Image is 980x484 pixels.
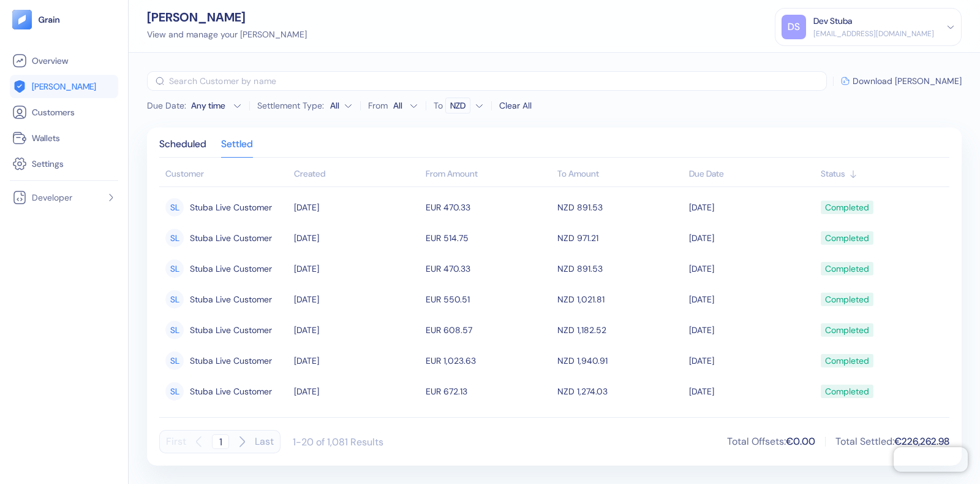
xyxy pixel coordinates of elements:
[423,223,554,253] td: EUR 514.75
[554,163,686,187] th: To Amount
[190,228,272,248] span: Stuba Live Customer
[191,99,228,112] div: Any time
[38,15,61,24] img: logo
[841,77,962,85] button: Download [PERSON_NAME]
[294,167,420,180] div: Sort ascending
[291,407,423,437] td: [DATE]
[165,382,184,401] div: SL
[165,351,184,370] div: SL
[686,223,818,253] td: [DATE]
[12,105,116,120] a: Customers
[293,436,383,448] div: 1-20 of 1,081 Results
[32,55,68,67] span: Overview
[255,430,274,453] button: Last
[554,315,686,345] td: NZD 1,182.52
[32,158,64,170] span: Settings
[825,197,869,218] div: Completed
[686,376,818,407] td: [DATE]
[147,99,242,112] button: Due Date:Any time
[825,289,869,310] div: Completed
[12,53,116,68] a: Overview
[165,259,184,278] div: SL
[499,99,532,112] div: Clear All
[291,192,423,223] td: [DATE]
[786,435,815,448] span: €0.00
[291,284,423,315] td: [DATE]
[686,345,818,376] td: [DATE]
[554,376,686,407] td: NZD 1,274.03
[169,71,827,91] input: Search Customer by name
[554,253,686,284] td: NZD 891.53
[165,229,184,247] div: SL
[782,15,806,39] div: DS
[686,407,818,437] td: [DATE]
[32,106,75,118] span: Customers
[554,407,686,437] td: NZD 129.14
[147,28,307,41] div: View and manage your [PERSON_NAME]
[291,253,423,284] td: [DATE]
[190,289,272,310] span: Stuba Live Customer
[190,258,272,279] span: Stuba Live Customer
[190,350,272,371] span: Stuba Live Customer
[12,131,116,145] a: Wallets
[423,315,554,345] td: EUR 608.57
[330,96,353,115] button: Settlement Type:
[686,315,818,345] td: [DATE]
[291,315,423,345] td: [DATE]
[423,284,554,315] td: EUR 550.51
[686,192,818,223] td: [DATE]
[221,140,253,157] div: Settled
[147,11,307,23] div: [PERSON_NAME]
[686,253,818,284] td: [DATE]
[554,345,686,376] td: NZD 1,940.91
[445,96,484,115] button: To
[727,434,815,449] div: Total Offsets :
[32,191,72,204] span: Developer
[12,79,116,94] a: [PERSON_NAME]
[894,447,968,472] iframe: Chatra live chat
[821,167,943,180] div: Sort ascending
[686,284,818,315] td: [DATE]
[159,140,206,157] div: Scheduled
[825,320,869,340] div: Completed
[825,350,869,371] div: Completed
[554,192,686,223] td: NZD 891.53
[813,15,852,28] div: Dev Stuba
[165,290,184,309] div: SL
[825,381,869,402] div: Completed
[423,376,554,407] td: EUR 672.13
[423,192,554,223] td: EUR 470.33
[291,345,423,376] td: [DATE]
[835,434,949,449] div: Total Settled :
[423,253,554,284] td: EUR 470.33
[554,223,686,253] td: NZD 971.21
[159,163,291,187] th: Customer
[825,258,869,279] div: Completed
[368,101,388,110] label: From
[12,10,32,29] img: logo-tablet-V2.svg
[291,223,423,253] td: [DATE]
[434,101,443,110] label: To
[894,435,949,448] span: €226,262.98
[554,284,686,315] td: NZD 1,021.81
[147,99,186,112] span: Due Date :
[423,407,554,437] td: EUR 69.25
[166,430,186,453] button: First
[32,80,96,93] span: [PERSON_NAME]
[689,167,815,180] div: Sort ascending
[257,101,324,110] label: Settlement Type:
[32,132,60,144] span: Wallets
[12,156,116,171] a: Settings
[825,412,869,432] div: Completed
[190,412,272,432] span: Stuba Live Customer
[165,321,184,339] div: SL
[190,320,272,340] span: Stuba Live Customer
[390,96,418,115] button: From
[165,198,184,217] div: SL
[825,228,869,248] div: Completed
[190,381,272,402] span: Stuba Live Customer
[423,345,554,376] td: EUR 1,023.63
[291,376,423,407] td: [DATE]
[813,28,934,39] div: [EMAIL_ADDRESS][DOMAIN_NAME]
[423,163,554,187] th: From Amount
